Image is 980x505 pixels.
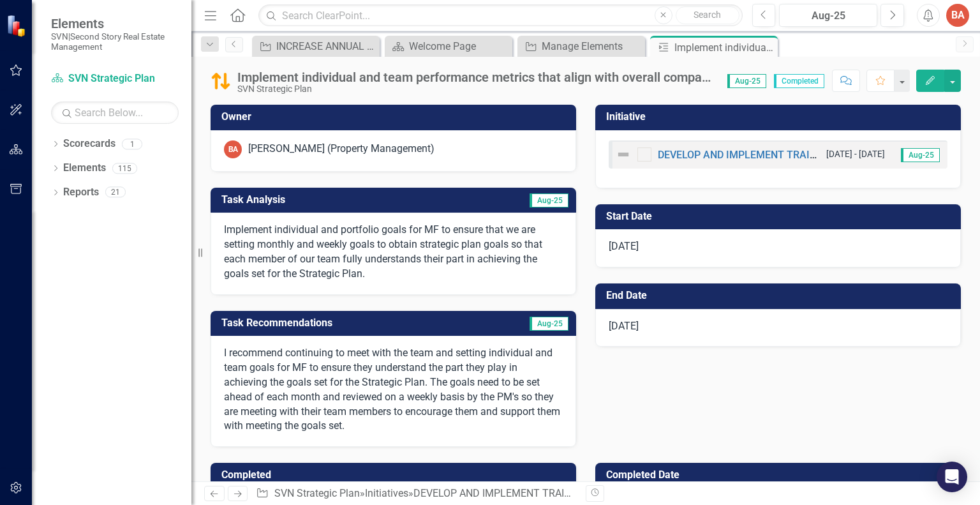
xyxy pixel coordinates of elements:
h3: End Date [606,290,954,301]
small: SVN|Second Story Real Estate Management [51,31,179,52]
span: Search [694,10,721,20]
div: » » » [256,486,576,501]
h3: Completed Date [606,469,954,481]
a: SVN Strategic Plan [51,72,179,86]
img: ClearPoint Strategy [6,15,29,37]
img: Not Defined [616,147,631,162]
p: I recommend continuing to meet with the team and setting individual and team goals for MF to ensu... [224,346,563,433]
h3: Owner [221,111,570,123]
p: Implement individual and portfolio goals for MF to ensure that we are setting monthly and weekly ... [224,223,563,281]
a: Reports [63,185,99,200]
small: [DATE] - [DATE] [826,148,885,160]
span: Elements [51,16,179,31]
a: DEVELOP AND IMPLEMENT TRAINING MATERIAL FOR LEASING AND PM TO DEVELOP A "THINK LIKE AN OWNER" MIN... [413,487,975,499]
div: Aug-25 [783,8,873,24]
img: Caution [211,71,231,91]
span: Aug-25 [530,193,568,207]
h3: Start Date [606,211,954,222]
div: INCREASE ANNUAL OCCUPANCY AT MF PROPERTIES [276,38,376,54]
a: Manage Elements [521,38,642,54]
div: 21 [105,187,126,198]
a: Welcome Page [388,38,509,54]
div: 1 [122,139,142,149]
input: Search Below... [51,102,179,124]
span: Completed [774,74,824,88]
button: BA [946,4,969,27]
h3: Initiative [606,111,954,123]
div: Welcome Page [409,38,509,54]
div: Implement individual and team performance metrics that align with overall company goals, reinforc... [237,70,715,84]
a: Elements [63,161,106,176]
span: Aug-25 [530,317,568,331]
span: [DATE] [609,320,639,332]
div: Open Intercom Messenger [937,462,967,492]
span: [DATE] [609,240,639,252]
h3: Completed [221,469,570,481]
div: SVN Strategic Plan [237,84,715,94]
span: Aug-25 [727,74,766,88]
button: Aug-25 [779,4,877,27]
button: Search [676,6,739,24]
a: INCREASE ANNUAL OCCUPANCY AT MF PROPERTIES [255,38,376,54]
h3: Task Recommendations [221,317,477,329]
div: Implement individual and team performance metrics that align with overall company goals, reinforc... [674,40,775,56]
div: [PERSON_NAME] (Property Management) [248,142,434,156]
input: Search ClearPoint... [258,4,742,27]
div: 115 [112,163,137,174]
h3: Task Analysis [221,194,435,206]
div: Manage Elements [542,38,642,54]
a: Initiatives [365,487,408,499]
a: SVN Strategic Plan [274,487,360,499]
div: BA [224,140,242,158]
a: Scorecards [63,137,115,151]
span: Aug-25 [901,148,940,162]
